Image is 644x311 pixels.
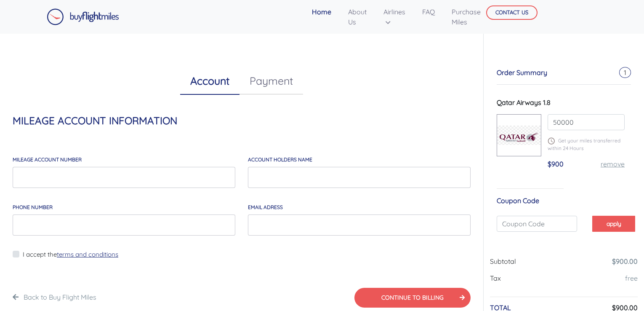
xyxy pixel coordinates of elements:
img: schedule.png [548,137,555,145]
a: Purchase Miles [448,3,484,30]
span: Tax [490,274,501,282]
a: Account [180,67,240,95]
label: email adress [248,204,283,211]
span: Coupon Code [497,196,539,205]
h4: MILEAGE ACCOUNT INFORMATION [13,115,471,127]
p: Get your miles transferred within 24 Hours [548,137,625,152]
a: About Us [345,3,370,30]
button: apply [592,216,635,231]
img: Buy Flight Miles Logo [47,8,119,25]
a: terms and conditions [57,250,118,258]
label: MILEAGE account number [13,156,82,164]
a: Back to Buy Flight Miles [24,293,96,301]
a: remove [601,160,625,168]
a: Buy Flight Miles Logo [47,6,119,27]
button: CONTACT US [486,5,538,20]
span: 1 [619,67,631,78]
input: Coupon Code [497,216,577,232]
a: Home [309,3,335,20]
span: Order Summary [497,68,547,77]
a: Airlines [380,3,409,30]
button: CONTINUE TO BILLING [354,288,471,308]
a: $900.00 [612,257,638,265]
span: Qatar Airways 1.8 [497,98,551,107]
a: free [625,274,638,282]
img: qatar-airways.png [497,126,541,145]
span: Subtotal [490,257,516,265]
a: Payment [240,67,303,94]
span: $900 [548,160,564,168]
a: FAQ [419,3,438,20]
label: I accept the [23,250,118,260]
label: account holders NAME [248,156,312,164]
label: Phone Number [13,204,53,211]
